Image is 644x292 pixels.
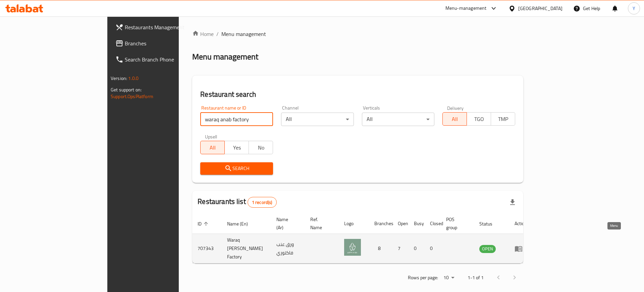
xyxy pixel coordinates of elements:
span: Ref. Name [310,215,331,232]
button: TMP [491,112,515,126]
img: Waraq Anab Factory [344,239,361,256]
h2: Restaurant search [200,89,515,99]
span: Search Branch Phone [125,55,210,64]
td: 0 [409,234,425,263]
button: TGO [467,112,491,126]
span: No [252,143,270,153]
span: Branches [125,39,210,47]
a: Restaurants Management [110,19,215,35]
span: Restaurants Management [125,23,210,31]
span: Version: [111,74,127,83]
span: ID [198,220,210,228]
a: Search Branch Phone [110,51,215,68]
div: All [362,113,435,126]
span: Y [633,5,635,12]
button: No [249,141,273,154]
div: All [281,113,354,126]
span: All [445,114,464,124]
div: Export file [504,194,521,210]
span: Name (Ar) [276,215,297,232]
span: Menu management [221,30,266,38]
span: TMP [494,114,513,124]
span: Yes [227,143,246,153]
input: Search for restaurant name or ID.. [200,113,273,126]
span: 1 record(s) [248,199,276,206]
span: TGO [470,114,488,124]
label: Upsell [205,134,217,139]
span: Search [206,164,268,173]
th: Closed [425,213,441,234]
table: enhanced table [192,213,532,263]
nav: breadcrumb [192,30,523,38]
span: Status [479,220,501,228]
li: / [216,30,219,38]
td: 8 [369,234,392,263]
button: Yes [224,141,249,154]
td: 7 [392,234,409,263]
div: Rows per page: [441,273,457,283]
h2: Menu management [192,51,258,62]
span: Name (En) [227,220,257,228]
label: Delivery [447,106,464,110]
p: 1-1 of 1 [468,274,484,282]
th: Logo [339,213,369,234]
h2: Restaurants list [198,197,276,208]
th: Branches [369,213,392,234]
td: 0 [425,234,441,263]
button: All [442,112,467,126]
td: Waraq [PERSON_NAME] Factory [222,234,271,263]
th: Busy [409,213,425,234]
button: All [200,141,225,154]
span: OPEN [479,245,496,253]
th: Open [392,213,409,234]
a: Support.OpsPlatform [111,92,153,101]
span: POS group [446,215,466,232]
div: Menu-management [445,4,487,12]
div: [GEOGRAPHIC_DATA] [518,5,562,12]
span: All [203,143,222,153]
div: Total records count [248,197,277,208]
span: 1.0.0 [128,74,139,83]
a: Branches [110,35,215,51]
p: Rows per page: [408,274,438,282]
button: Search [200,162,273,175]
th: Action [509,213,532,234]
span: Get support on: [111,85,142,94]
div: OPEN [479,245,496,253]
td: ورق عنب فاكتوري [271,234,305,263]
